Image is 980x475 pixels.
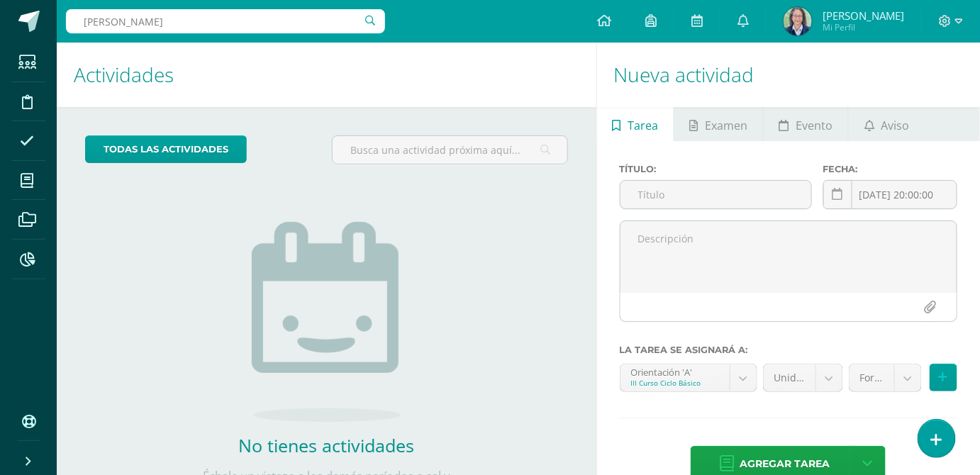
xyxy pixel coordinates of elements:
[620,364,757,391] a: Orientación 'A'III Curso Ciclo Básico
[824,181,957,208] input: Fecha de entrega
[85,135,247,163] a: todas las Actividades
[184,433,468,457] h2: No tienes actividades
[881,108,910,142] span: Aviso
[333,136,567,164] input: Busca una actividad próxima aquí...
[74,43,579,107] h1: Actividades
[706,108,748,142] span: Examen
[850,364,921,391] a: Formativo (80.0%)
[631,378,719,388] div: III Curso Ciclo Básico
[774,364,805,391] span: Unidad 1
[597,107,674,141] a: Tarea
[620,181,811,208] input: Título
[823,9,904,23] span: [PERSON_NAME]
[620,345,957,355] label: La tarea se asignará a:
[614,43,963,107] h1: Nueva actividad
[252,222,401,422] img: no_activities.png
[823,164,957,174] label: Fecha:
[631,364,719,378] div: Orientación 'A'
[784,7,812,35] img: 38b2aec6391afe7c6b4a86c70859bba9.png
[764,107,848,141] a: Evento
[66,9,385,33] input: Busca un usuario...
[796,108,833,142] span: Evento
[628,108,658,142] span: Tarea
[823,21,904,33] span: Mi Perfil
[674,107,763,141] a: Examen
[620,164,812,174] label: Título:
[764,364,842,391] a: Unidad 1
[849,107,925,141] a: Aviso
[860,364,884,391] span: Formativo (80.0%)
